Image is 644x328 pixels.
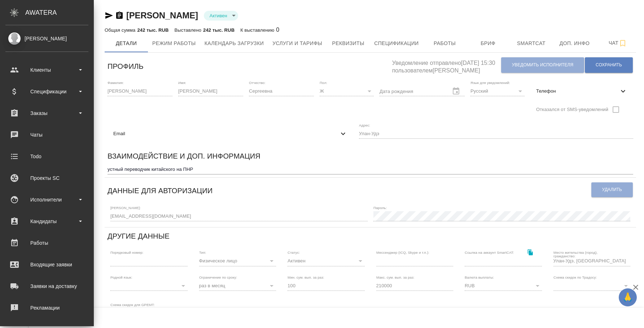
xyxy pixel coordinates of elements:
[359,123,370,127] label: Адрес:
[5,259,88,270] div: Входящие заявки
[553,275,597,279] label: Схема скидок по Традосу:
[110,275,132,279] label: Родной язык:
[272,39,322,48] span: Услуги и тарифы
[601,39,635,48] span: Чат
[376,275,415,279] label: Макс. сум. вып. за раз:
[137,27,168,33] p: 242 тыс. RUB
[205,39,264,48] span: Календарь загрузки
[585,57,633,73] button: Сохранить
[428,39,462,48] span: Работы
[105,27,137,33] p: Общая сумма
[152,39,196,48] span: Режим работы
[2,256,92,274] a: Входящие заявки
[514,39,549,48] span: Smartcat
[199,275,237,279] label: Ограничение по сроку:
[199,251,206,254] label: Тип:
[320,81,327,84] label: Пол:
[105,11,113,20] button: Скопировать ссылку для ЯМессенджера
[108,81,124,84] label: Фамилия:
[536,88,619,95] span: Телефон
[108,61,144,72] h6: Профиль
[108,167,633,172] textarea: устный переводчик китайского на ПНР
[115,11,124,20] button: Скопировать ссылку
[240,26,279,34] div: 0
[110,303,155,307] label: Схема скидок для GPEMT:
[108,185,213,196] h6: Данные для авторизации
[178,81,186,84] label: Имя:
[5,194,88,205] div: Исполнители
[470,86,525,96] div: Русский
[618,39,627,48] svg: Подписаться
[596,62,622,68] span: Сохранить
[249,81,266,84] label: Отчество:
[113,130,339,137] span: Email
[557,39,592,48] span: Доп. инфо
[5,216,88,227] div: Кандидаты
[471,39,505,48] span: Бриф
[5,108,88,119] div: Заказы
[2,277,92,295] a: Заявки на доставку
[536,106,608,113] span: Отказался от SMS-уведомлений
[2,147,92,165] a: Todo
[5,173,88,183] div: Проекты SC
[2,234,92,252] a: Работы
[199,281,276,291] div: раз в месяц
[288,251,300,254] label: Статус:
[240,27,276,33] p: К выставлению
[109,39,144,48] span: Детали
[288,256,365,266] div: Активен
[5,35,88,43] div: [PERSON_NAME]
[2,299,92,317] a: Рекламации
[622,290,634,305] span: 🙏
[199,256,276,266] div: Физическое лицо
[2,169,92,187] a: Проекты SC
[108,150,260,162] h6: Взаимодействие и доп. информация
[5,151,88,162] div: Todo
[374,39,419,48] span: Спецификации
[110,251,143,254] label: Порядковый номер:
[465,251,514,254] label: Ссылка на аккаунт SmartCAT:
[619,288,637,306] button: 🙏
[5,302,88,313] div: Рекламации
[331,39,365,48] span: Реквизиты
[465,281,542,291] div: RUB
[5,65,88,75] div: Клиенты
[373,206,387,209] label: Пароль:
[207,13,229,19] button: Активен
[288,275,324,279] label: Мин. сум. вып. за раз:
[376,251,429,254] label: Мессенджер (ICQ, Skype и т.п.):
[5,281,88,292] div: Заявки на доставку
[108,126,353,142] div: Email
[108,230,170,242] h6: Другие данные
[204,11,238,21] div: Активен
[530,83,633,99] div: Телефон
[470,81,510,84] label: Язык для уведомлений:
[110,206,141,209] label: [PERSON_NAME]:
[5,86,88,97] div: Спецификации
[126,10,198,20] a: [PERSON_NAME]
[175,27,203,33] p: Выставлено
[553,251,611,258] label: Место жительства (город), гражданство:
[465,275,494,279] label: Валюта выплаты:
[5,238,88,248] div: Работы
[392,56,501,75] h5: Уведомление отправлено [DATE] 15:30 пользователем [PERSON_NAME]
[25,5,94,20] div: AWATERA
[2,126,92,144] a: Чаты
[203,27,235,33] p: 242 тыс. RUB
[320,86,374,96] div: Ж
[5,129,88,140] div: Чаты
[523,245,538,260] button: Скопировать ссылку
